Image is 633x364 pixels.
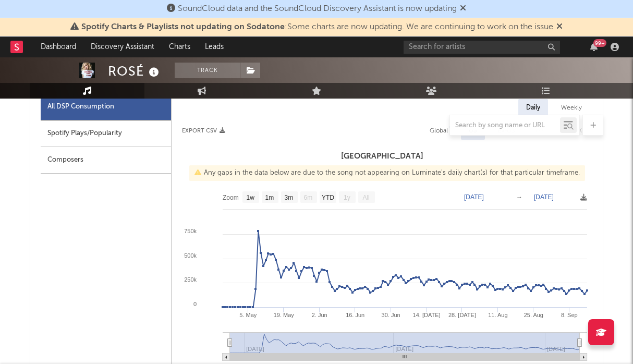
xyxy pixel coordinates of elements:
span: : Some charts are now updating. We are continuing to work on the issue [81,23,553,31]
a: Charts [162,37,198,57]
text: 1y [344,194,350,201]
div: Composers [41,147,171,174]
text: 0 [193,301,197,307]
div: 99 + [593,39,606,47]
div: Daily [518,99,548,117]
text: 16. Jun [346,312,364,318]
text: 6m [304,194,313,201]
text: YTD [322,194,334,201]
text: 500k [184,252,197,259]
text: 1w [247,194,255,201]
div: All DSP Consumption [47,101,114,113]
span: Spotify Charts & Playlists not updating on Sodatone [81,23,285,31]
div: Any gaps in the data below are due to the song not appearing on Luminate's daily chart(s) for tha... [189,165,585,181]
text: [DATE] [534,193,554,201]
text: [DATE] [464,193,484,201]
text: 28. [DATE] [448,312,476,318]
a: Leads [198,37,231,57]
text: 1m [265,194,274,201]
a: Dashboard [33,37,83,57]
text: 250k [184,276,197,283]
text: 750k [184,228,197,234]
span: Dismiss [460,5,466,13]
text: 19. May [274,312,295,318]
text: 8. Sep [561,312,578,318]
input: Search for artists [404,41,560,54]
h3: [GEOGRAPHIC_DATA] [172,150,592,163]
div: All DSP Consumption [41,94,171,120]
text: 5. May [239,312,257,318]
input: Search by song name or URL [450,122,560,130]
text: 11. Aug [488,312,507,318]
text: 3m [285,194,294,201]
text: All [362,194,369,201]
text: 14. [DATE] [413,312,441,318]
text: → [516,193,522,201]
text: 30. Jun [382,312,400,318]
div: Weekly [553,99,590,117]
span: Dismiss [556,23,563,31]
a: Discovery Assistant [83,37,162,57]
text: 2. Jun [312,312,327,318]
div: ROSÉ [108,63,162,80]
button: 99+ [590,43,598,51]
text: 25. Aug [524,312,543,318]
text: Zoom [223,194,239,201]
span: SoundCloud data and the SoundCloud Discovery Assistant is now updating [178,5,457,13]
button: Track [175,63,240,78]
